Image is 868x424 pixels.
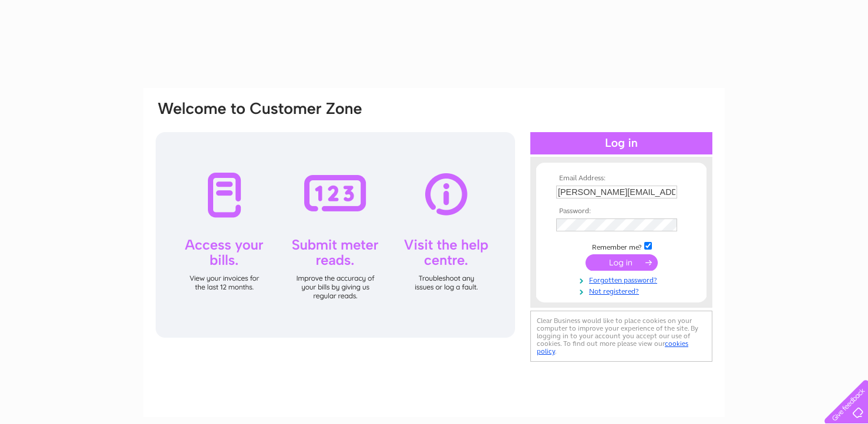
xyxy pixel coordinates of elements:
[537,339,688,355] a: cookies policy
[586,254,658,271] input: Submit
[553,240,689,252] td: Remember me?
[556,285,689,296] a: Not registered?
[553,174,689,183] th: Email Address:
[530,311,712,362] div: Clear Business would like to place cookies on your computer to improve your experience of the sit...
[556,274,689,285] a: Forgotten password?
[553,207,689,216] th: Password:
